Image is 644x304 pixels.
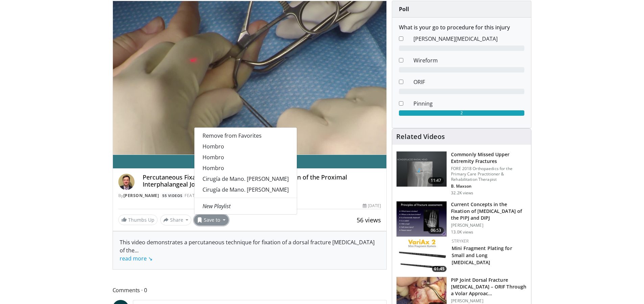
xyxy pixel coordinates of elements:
span: 01:45 [432,266,447,272]
span: ... [120,247,152,262]
a: Thumbs Up [118,215,158,225]
h3: Current Concepts in the Fixation of [MEDICAL_DATA] of the PIPJ and DIPJ [451,201,527,221]
p: FORE 2018 Orthopaedics for the Primary Care Practitioner & Rehabilitation Therapist [451,166,527,182]
dd: ORIF [408,78,529,86]
dd: Pinning [408,100,529,108]
div: This video demonstrates a percutaneous technique for fixation of a dorsal fracture [MEDICAL_DATA]... [120,238,380,262]
em: New Playlist [202,202,231,210]
span: Remove from Favorites [202,132,262,139]
p: 32.2K views [451,190,473,196]
h6: What is your go to procedure for this injury [399,24,524,31]
strong: Poll [399,5,409,13]
a: Hombro [194,163,297,173]
p: 13.0K views [451,229,473,235]
a: New Playlist [194,201,297,212]
span: 11:47 [428,177,444,184]
a: Cirugía de Mano. [PERSON_NAME] [194,173,297,184]
a: Cirugía de Mano. [PERSON_NAME] [194,184,297,195]
a: 11:47 Commonly Missed Upper Extremity Fractures FORE 2018 Orthopaedics for the Primary Care Pract... [396,151,527,196]
a: read more ↘ [120,255,152,262]
img: b37175e7-6a0c-4ed3-b9ce-2cebafe6c791.150x105_q85_crop-smart_upscale.jpg [398,238,448,274]
a: [PERSON_NAME] [123,193,159,198]
dd: [PERSON_NAME][MEDICAL_DATA] [408,35,529,43]
a: Email [PERSON_NAME] [113,155,387,168]
h3: Commonly Missed Upper Extremity Fractures [451,151,527,165]
a: Stryker [452,238,469,244]
span: 56 views [357,216,381,224]
a: Hombro [194,152,297,163]
img: 1e755709-254a-4930-be7d-aa5fbb173ea9.150x105_q85_crop-smart_upscale.jpg [397,201,447,237]
a: 55 Videos [160,193,185,198]
button: Save to [194,215,229,225]
div: [DATE] [363,203,381,209]
div: By FEATURING , [118,193,381,199]
a: Mini Fragment Plating for Small and Long [MEDICAL_DATA] [452,245,512,266]
img: b2c65235-e098-4cd2-ab0f-914df5e3e270.150x105_q85_crop-smart_upscale.jpg [397,151,447,187]
h4: Related Videos [396,133,445,141]
a: 01:45 [398,238,448,274]
dd: Wireform [408,56,529,64]
p: [PERSON_NAME] [451,223,527,228]
p: B. Maxson [451,184,527,189]
img: Avatar [118,174,135,190]
a: Remove from Favorites [194,130,297,141]
a: 06:53 Current Concepts in the Fixation of [MEDICAL_DATA] of the PIPJ and DIPJ [PERSON_NAME] 13.0K... [396,201,527,237]
div: 2 [399,110,524,116]
h3: PIP Joint Dorsal Fracture [MEDICAL_DATA] – ORIF Through a Volar Approac… [451,277,527,297]
span: 06:53 [428,227,444,234]
video-js: Video Player [113,1,387,155]
button: Share [160,215,192,225]
h4: Percutaneous Fixation of a Dorsal Fracture-Dislocation of the Proximal Interphalangeal Joint [143,174,381,188]
a: Hombro [194,141,297,152]
span: Comments 0 [113,286,387,295]
p: [PERSON_NAME] [451,298,527,304]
